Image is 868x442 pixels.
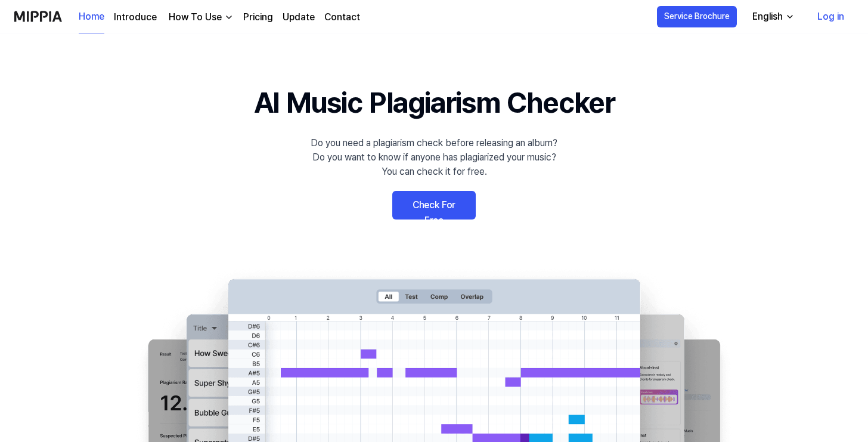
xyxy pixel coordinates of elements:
[324,10,360,24] a: Contact
[243,10,273,24] a: Pricing
[166,10,224,24] div: How To Use
[743,5,802,29] button: English
[392,191,476,220] a: Check For Free
[750,10,785,24] div: English
[79,1,104,33] a: Home
[311,136,557,179] div: Do you need a plagiarism check before releasing an album? Do you want to know if anyone has plagi...
[224,13,234,22] img: down
[283,10,315,24] a: Update
[254,81,615,124] h1: AI Music Plagiarism Checker
[166,10,234,24] button: How To Use
[657,6,737,27] button: Service Brochure
[114,10,157,24] a: Introduce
